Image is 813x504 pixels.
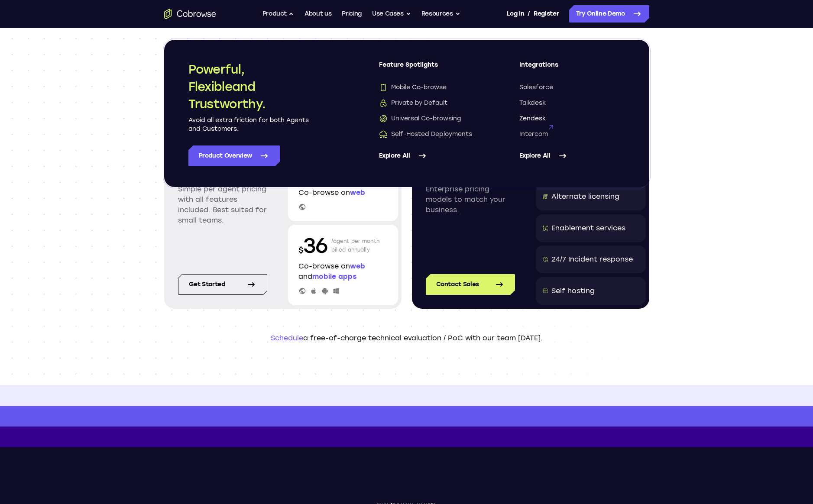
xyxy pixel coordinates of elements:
img: Mobile Co-browse [379,83,388,92]
div: Alternate licensing [551,191,619,202]
span: Universal Co-browsing [379,114,461,123]
span: Self-Hosted Deployments [379,130,472,139]
img: Self-Hosted Deployments [379,130,388,139]
span: mobile apps [312,272,356,281]
button: Resources [421,5,460,23]
a: About us [304,5,331,23]
p: Simple per agent pricing with all features included. Best suited for small teams. [178,184,267,226]
a: Pricing [342,5,362,23]
span: Private by Default [379,99,447,107]
img: Private by Default [379,99,388,107]
p: 36 [298,232,328,259]
span: Integrations [519,61,625,76]
p: Co-browse on and [298,261,388,282]
span: web [350,188,365,197]
a: Salesforce [519,83,625,92]
button: Use Cases [372,5,411,23]
a: Intercom [519,130,625,139]
p: /agent per month billed annually [331,232,380,259]
p: Avoid all extra friction for both Agents and Customers. [188,116,310,133]
a: Zendesk [519,114,625,123]
p: a free-of-charge technical evaluation / PoC with our team [DATE]. [164,333,649,343]
div: 24/7 Incident response [551,254,633,265]
div: Self hosting [551,286,595,296]
div: Enablement services [551,223,625,233]
span: Feature Spotlights [379,61,485,76]
a: Log In [507,5,524,23]
span: Zendesk [519,114,546,123]
a: Schedule [271,334,303,342]
a: Get started [178,274,267,295]
a: Go to the home page [164,9,216,19]
p: Co-browse on [298,187,388,198]
a: Mobile Co-browseMobile Co-browse [379,83,485,92]
span: Salesforce [519,83,553,92]
img: Universal Co-browsing [379,114,388,123]
button: Product [262,5,295,23]
p: Enterprise pricing models to match your business. [426,184,515,215]
a: Explore All [519,145,625,166]
a: Contact Sales [426,274,515,295]
span: web [350,262,365,270]
a: Try Online Demo [569,5,649,23]
a: Self-Hosted DeploymentsSelf-Hosted Deployments [379,130,485,139]
h2: Powerful, Flexible and Trustworthy. [188,61,310,113]
a: Universal Co-browsingUniversal Co-browsing [379,114,485,123]
span: Talkdesk [519,99,546,107]
a: Explore All [379,145,485,166]
span: Mobile Co-browse [379,83,447,92]
span: $ [298,246,304,255]
a: Register [534,5,559,23]
a: Talkdesk [519,99,625,107]
span: / [528,9,530,19]
span: Intercom [519,130,548,139]
a: Private by DefaultPrivate by Default [379,99,485,107]
a: Product Overview [188,145,280,166]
